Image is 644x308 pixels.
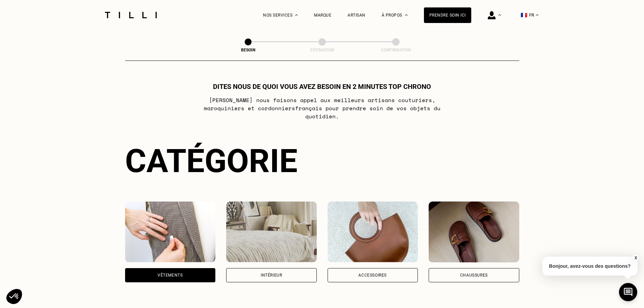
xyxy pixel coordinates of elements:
[125,202,216,262] img: Vêtements
[362,48,430,52] div: Confirmation
[348,13,365,18] a: Artisan
[328,202,418,262] img: Accessoires
[429,202,519,262] img: Chaussures
[214,48,282,52] div: Besoin
[536,14,539,16] img: menu déroulant
[405,14,408,16] img: Menu déroulant à propos
[158,273,183,277] div: Vêtements
[488,11,496,19] img: icône connexion
[542,257,638,276] p: Bonjour, avez-vous des questions?
[102,12,159,18] img: Logo du service de couturière Tilli
[125,142,519,180] div: Catégorie
[521,12,527,18] span: 🇫🇷
[460,273,488,277] div: Chaussures
[288,48,356,52] div: Estimation
[188,96,456,120] p: [PERSON_NAME] nous faisons appel aux meilleurs artisans couturiers , maroquiniers et cordonniers ...
[213,82,431,91] h1: Dites nous de quoi vous avez besoin en 2 minutes top chrono
[498,14,501,16] img: Menu déroulant
[226,202,317,262] img: Intérieur
[261,273,282,277] div: Intérieur
[314,13,331,18] a: Marque
[632,254,639,262] button: X
[358,273,387,277] div: Accessoires
[424,7,471,23] a: Prendre soin ici
[295,14,298,16] img: Menu déroulant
